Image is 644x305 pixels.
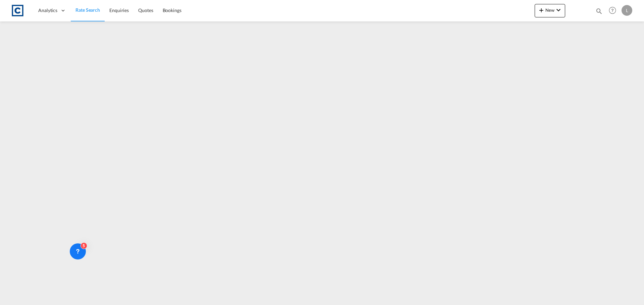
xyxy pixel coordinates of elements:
div: L [622,5,632,16]
span: Enquiries [109,7,129,13]
div: icon-magnify [595,7,603,17]
span: New [537,7,562,13]
img: 1fdb9190129311efbfaf67cbb4249bed.jpeg [10,3,25,18]
button: icon-plus 400-fgNewicon-chevron-down [535,4,565,17]
md-icon: icon-magnify [595,7,603,15]
md-icon: icon-plus 400-fg [537,6,545,14]
span: Help [607,5,618,16]
span: Analytics [38,7,57,14]
span: Bookings [163,7,181,13]
md-icon: icon-chevron-down [554,6,562,14]
span: Rate Search [75,7,100,13]
span: Quotes [138,7,153,13]
div: Help [607,5,622,17]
